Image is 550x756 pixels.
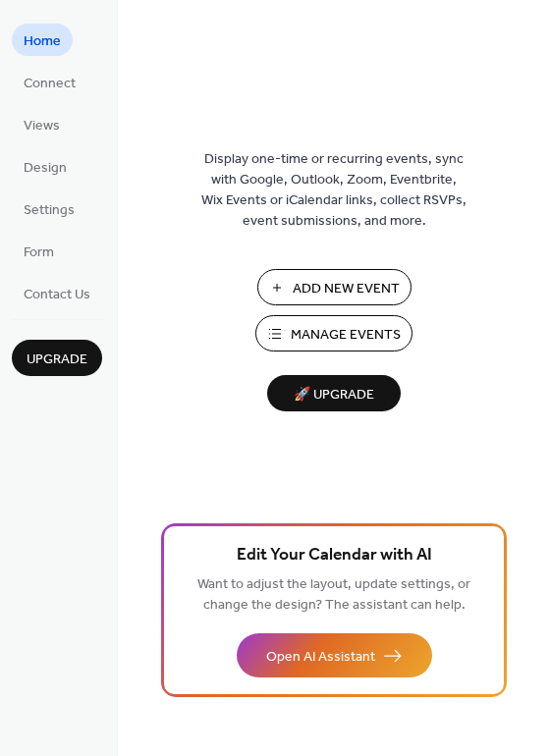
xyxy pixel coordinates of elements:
[255,315,412,351] button: Manage Events
[24,243,54,263] span: Form
[12,66,87,98] a: Connect
[197,571,470,619] span: Want to adjust the layout, update settings, or change the design? The assistant can help.
[24,200,75,221] span: Settings
[12,235,66,267] a: Form
[12,277,102,309] a: Contact Us
[201,149,467,232] span: Display one-time or recurring events, sync with Google, Outlook, Zoom, Eventbrite, Wix Events or ...
[266,647,375,668] span: Open AI Assistant
[12,192,86,225] a: Settings
[24,74,76,94] span: Connect
[279,382,389,408] span: 🚀 Upgrade
[12,150,79,183] a: Design
[24,116,60,136] span: Views
[237,542,432,569] span: Edit Your Calendar with AI
[257,269,412,305] button: Add New Event
[24,285,90,305] span: Contact Us
[291,325,401,346] span: Manage Events
[237,633,432,677] button: Open AI Assistant
[293,279,400,299] span: Add New Event
[267,375,401,411] button: 🚀 Upgrade
[12,108,72,140] a: Views
[12,24,73,56] a: Home
[24,158,67,179] span: Design
[27,350,87,370] span: Upgrade
[24,31,61,52] span: Home
[12,340,102,376] button: Upgrade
